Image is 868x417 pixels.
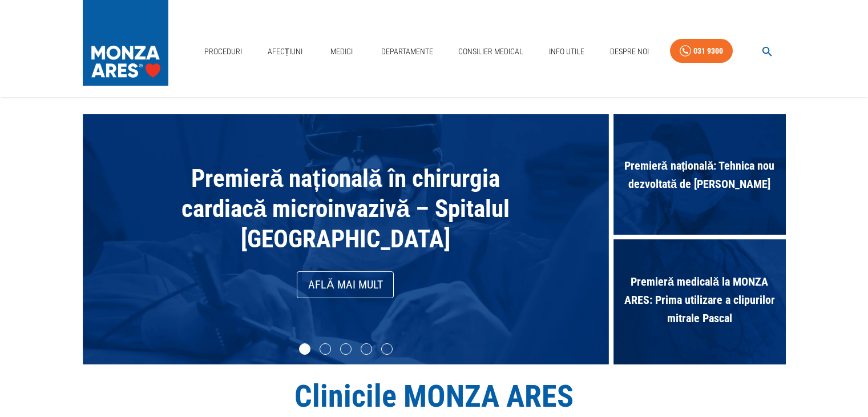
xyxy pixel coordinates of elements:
li: slide item 5 [381,343,393,355]
span: Premieră națională: Tehnica nou dezvoltată de [PERSON_NAME] [613,151,786,199]
a: Consilier Medical [454,40,528,63]
h1: Clinicile MONZA ARES [83,378,786,414]
span: Premieră medicală la MONZA ARES: Prima utilizare a clipurilor mitrale Pascal [613,267,786,333]
a: Despre Noi [605,40,653,63]
div: Premieră medicală la MONZA ARES: Prima utilizare a clipurilor mitrale Pascal [613,239,786,364]
div: 031 9300 [693,44,723,58]
a: Departamente [377,40,438,63]
li: slide item 3 [340,343,352,355]
a: 031 9300 [670,39,733,63]
li: slide item 4 [361,343,372,355]
a: Proceduri [200,40,247,63]
li: slide item 2 [320,343,331,355]
a: Afecțiuni [263,40,308,63]
div: Premieră națională: Tehnica nou dezvoltată de [PERSON_NAME] [613,114,786,239]
li: slide item 1 [299,343,310,355]
a: Medici [324,40,360,63]
a: Info Utile [544,40,589,63]
span: Premieră națională în chirurgia cardiacă microinvazivă – Spitalul [GEOGRAPHIC_DATA] [181,164,510,253]
a: Află mai mult [297,271,394,298]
